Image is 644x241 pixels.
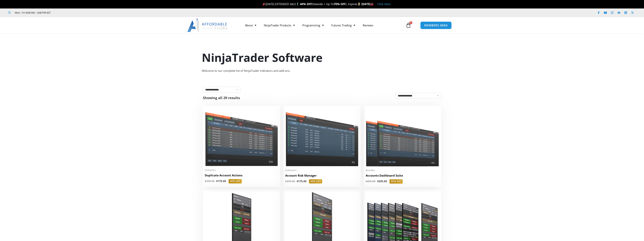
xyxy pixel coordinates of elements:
[420,21,452,29] a: MEMBERS AREA
[400,20,417,31] a: 0
[285,180,287,183] span: $
[285,180,295,183] bdi: 295.00
[187,18,228,32] img: LogoAI | Affordable Indicators – NinjaTrader
[205,173,278,177] h2: Duplicate Account Actions
[262,2,361,6] span: [DATE] EXTENDED SALE Sitewide + Up To | Expires
[260,21,299,30] a: NinjaTrader Products
[377,180,379,183] span: $
[229,179,242,183] span: 40% OFF
[366,174,439,177] h2: Accounts Dashboard Suite
[285,174,359,179] a: Account Risk Manager
[361,2,374,6] strong: [DATE]
[285,169,359,172] span: Indicators
[205,173,278,179] a: Duplicate Account Actions
[395,93,441,99] select: Shop order
[205,108,278,166] img: Duplicate Account Actions
[371,3,373,5] img: 🏭
[216,179,226,183] bdi: 175.00
[285,174,359,177] h2: Account Risk Manager
[205,168,278,172] span: Indicators
[366,169,439,172] span: Bundles
[241,21,405,30] nav: Menu
[390,179,403,184] span: 40% OFF
[202,50,442,65] h1: NinjaTrader Software
[377,2,390,6] a: Click Here
[202,68,442,73] div: Welcome to our complete list of NinjaTrader indicators and add-ons.
[263,3,265,5] img: 🎉
[309,179,322,184] span: 40% OFF
[297,180,298,183] span: $
[366,174,439,179] a: Accounts Dashboard Suite
[328,21,359,30] a: Futures Trading
[296,3,299,5] img: 🏌️‍♂️
[299,21,328,30] a: Programming
[300,2,312,6] strong: 40% OFF
[14,10,51,15] span: Mon - Fri: 8:00 AM – 6:00 PM EST
[366,108,439,166] img: Accounts Dashboard Suite
[359,21,377,30] a: Reviews
[203,96,240,99] p: Showing all 29 results
[56,11,112,15] iframe: Customer reviews powered by Trustpilot
[205,179,215,183] bdi: 295.00
[377,180,387,183] bdi: 295.00
[216,179,218,183] span: $
[297,180,306,183] bdi: 175.00
[409,21,412,24] span: 0
[366,180,375,183] bdi: 495.00
[241,21,260,30] a: About
[334,2,346,6] strong: 70% OFF
[285,108,359,166] img: Account Risk Manager
[424,24,448,27] span: MEMBERS AREA
[205,179,206,183] span: $
[366,180,367,183] span: $
[358,3,360,5] img: ⌛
